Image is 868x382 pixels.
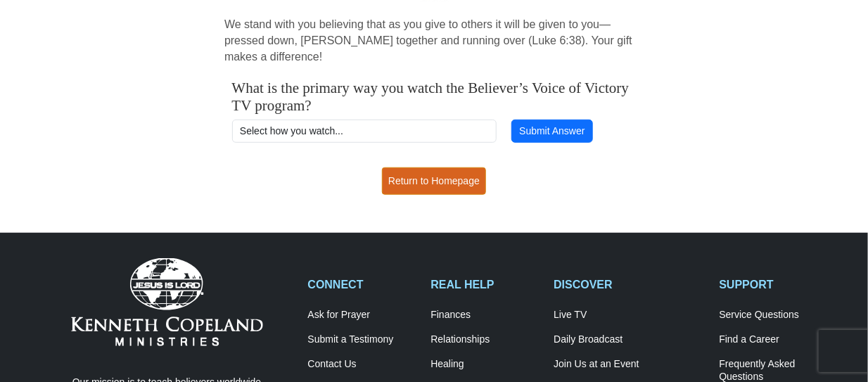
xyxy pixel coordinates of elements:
a: Relationships [430,333,539,346]
a: Ask for Prayer [308,309,416,321]
a: Contact Us [308,358,416,371]
img: Kenneth Copeland Ministries [71,258,263,345]
a: Join Us at an Event [554,358,704,371]
a: Submit a Testimony [308,333,416,346]
a: Daily Broadcast [554,333,704,346]
p: We stand with you believing that as you give to others it will be given to you—pressed down, [PER... [224,17,644,65]
h4: What is the primary way you watch the Believer’s Voice of Victory TV program? [232,79,637,115]
h2: CONNECT [308,278,416,291]
h2: REAL HELP [430,278,539,291]
a: Find a Career [720,333,828,346]
h2: DISCOVER [554,278,704,291]
a: Live TV [554,309,704,321]
a: Service Questions [720,309,828,321]
a: Finances [430,309,539,321]
a: Healing [430,358,539,371]
h2: SUPPORT [720,278,828,291]
button: Submit Answer [511,120,593,144]
a: Return to Homepage [382,167,486,195]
